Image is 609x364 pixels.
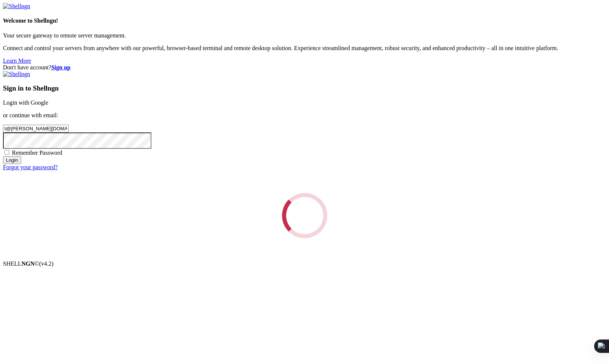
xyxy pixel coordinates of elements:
span: 4.2.0 [39,260,54,267]
div: Don't have account? [3,64,606,71]
img: Shellngn [3,3,30,10]
a: Sign up [51,64,71,70]
b: NGN [22,260,35,267]
h4: Welcome to Shellngn! [3,17,606,24]
p: Your secure gateway to remote server management. [3,32,606,39]
a: Forgot your password? [3,164,58,170]
input: Remember Password [4,150,9,155]
span: Remember Password [12,150,62,156]
img: Shellngn [3,71,30,78]
h3: Sign in to Shellngn [3,84,606,92]
div: Loading... [282,193,327,238]
p: Connect and control your servers from anywhere with our powerful, browser-based terminal and remo... [3,45,606,52]
span: SHELL © [3,260,53,267]
p: or continue with email: [3,112,606,119]
a: Learn More [3,58,31,64]
input: Login [3,156,21,164]
input: Email address [3,125,69,132]
a: Login with Google [3,99,48,106]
